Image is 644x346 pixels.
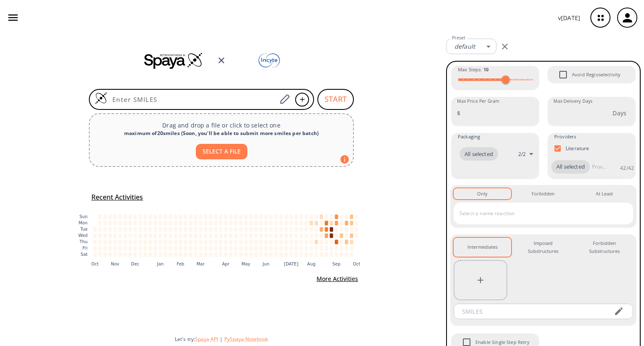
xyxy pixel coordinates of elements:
[576,188,633,199] button: At Least
[457,98,499,104] label: Max Price Per Gram
[95,92,107,104] img: Logo Spaya
[620,164,634,172] p: 42 / 42
[144,52,203,69] img: Spaya logo
[78,233,88,238] text: Wed
[518,151,526,158] p: 2 / 2
[454,238,511,257] button: Intermediates
[458,133,480,140] span: Packaging
[532,190,555,198] div: Forbidden
[284,262,299,266] text: [DATE]
[477,190,488,198] div: Only
[131,262,140,266] text: Dec
[80,252,88,257] text: Sat
[596,190,613,198] div: At Least
[83,246,88,250] text: Fri
[554,133,576,140] span: Providers
[196,144,247,159] button: SELECT A FILE
[454,188,511,199] button: Only
[224,336,268,343] button: PySpaya Notebook
[551,163,590,171] span: All selected
[80,214,88,219] text: Sun
[91,262,361,266] g: x-axis tick label
[521,239,565,255] div: Imposed Substructures
[195,336,218,343] button: Spaya API
[222,262,230,266] text: Apr
[613,109,626,117] p: Days
[262,262,269,266] text: Jun
[78,221,88,225] text: Mon
[218,336,224,343] span: |
[96,130,346,137] div: maximum of 20 smiles ( Soon, you'll be able to submit more smiles per batch )
[454,42,475,50] em: default
[88,190,146,204] button: Recent Activities
[93,214,358,257] g: cell
[240,51,299,70] img: Team logo
[78,214,88,257] g: y-axis tick label
[460,150,498,159] span: All selected
[307,262,316,266] text: Aug
[91,193,143,202] h5: Recent Activities
[177,262,184,266] text: Feb
[241,262,250,266] text: May
[157,262,164,266] text: Jan
[467,243,498,251] div: Intermediates
[452,35,465,41] label: Preset
[582,239,626,255] div: Forbidden Substructures
[79,239,88,244] text: Thu
[576,238,633,257] button: Forbidden Substructures
[457,109,460,117] p: $
[96,121,346,130] p: Drag and drop a file or click to select one
[566,145,589,152] p: Literature
[483,66,488,73] strong: 10
[514,238,572,257] button: Imposed Substructures
[353,262,361,266] text: Oct
[514,188,572,199] button: Forbidden
[590,160,608,174] input: Provider name
[107,95,277,104] input: Enter SMILES
[80,227,88,232] text: Tue
[475,338,530,346] span: Enable Single Step Retry
[572,71,621,78] span: Avoid Regioselectivity
[332,262,340,266] text: Sep
[111,262,119,266] text: Nov
[317,89,354,110] button: START
[313,271,361,287] button: More Activities
[457,207,617,220] input: Select a name reaction
[91,262,99,266] text: Oct
[456,304,607,319] input: SMILES
[554,66,572,83] span: Avoid Regioselectivity
[553,98,592,104] label: Max Delivery Days
[197,262,205,266] text: Mar
[558,13,580,22] p: v [DATE]
[175,336,439,343] div: Let's try:
[458,66,488,73] span: Max Steps :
